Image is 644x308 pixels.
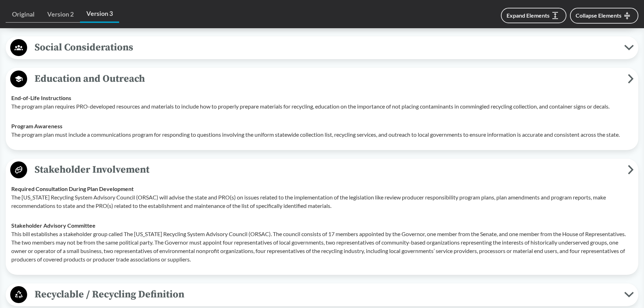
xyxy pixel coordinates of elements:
a: Version 3 [80,6,119,23]
p: The program plan requires PRO-developed resources and materials to include how to properly prepar... [11,102,633,111]
span: Education and Outreach [27,71,628,87]
button: Social Considerations [8,39,636,57]
a: Original [6,6,41,23]
button: Expand Elements [501,8,566,23]
strong: Program Awareness [11,123,62,129]
button: Recyclable / Recycling Definition [8,286,636,304]
a: Version 2 [41,6,80,23]
p: The [US_STATE] Recycling System Advisory Council (ORSAC) will advise the state and PRO(s) on issu... [11,193,633,210]
strong: Required Consultation During Plan Development [11,185,134,192]
p: The program plan must include a communications program for responding to questions involving the ... [11,130,633,139]
button: Collapse Elements [570,8,638,24]
strong: End-of-Life Instructions [11,94,71,101]
p: This bill establishes a stakeholder group called The [US_STATE] Recycling System Advisory Council... [11,230,633,264]
button: Education and Outreach [8,70,636,88]
span: Stakeholder Involvement [27,162,628,178]
button: Stakeholder Involvement [8,161,636,179]
span: Recyclable / Recycling Definition [27,287,624,302]
span: Social Considerations [27,39,624,55]
strong: Stakeholder Advisory Committee [11,222,96,229]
